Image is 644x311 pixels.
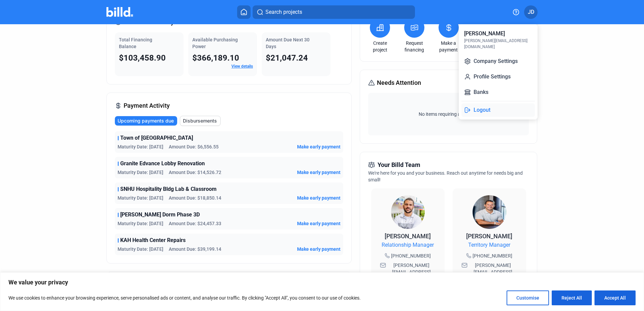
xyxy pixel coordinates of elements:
[8,278,636,286] p: We value your privacy
[461,85,535,99] button: Banks
[461,55,535,68] button: Company Settings
[507,290,549,305] button: Customise
[594,290,636,305] button: Accept All
[8,294,361,302] p: We use cookies to enhance your browsing experience, serve personalised ads or content, and analys...
[552,290,592,305] button: Reject All
[464,38,532,50] div: [PERSON_NAME][EMAIL_ADDRESS][DOMAIN_NAME]
[464,30,505,38] div: [PERSON_NAME]
[461,103,535,117] button: Logout
[461,70,535,83] button: Profile Settings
